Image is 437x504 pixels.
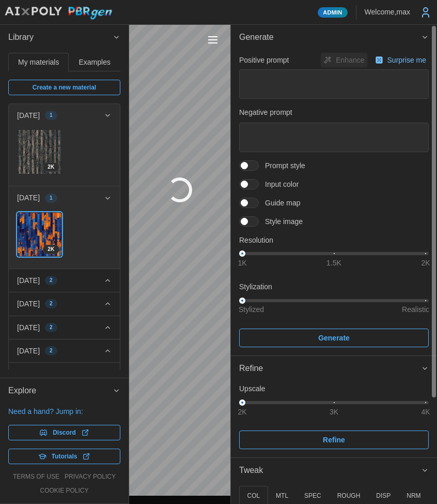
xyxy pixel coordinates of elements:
p: [DATE] [17,322,40,333]
p: Need a hand? Jump in: [8,406,120,417]
span: Prompt style [259,160,305,171]
span: Create a new material [33,80,96,95]
span: 1 [50,111,53,120]
a: terms of use [13,472,59,481]
img: IqqHVlCRKn4OYgw6rpfl [18,130,61,174]
span: 2 [50,300,53,308]
p: SPEC [304,492,321,500]
p: [DATE] [17,110,40,121]
button: Enhance [321,53,367,67]
span: Examples [79,58,111,66]
span: Library [8,25,113,50]
span: Tweak [239,458,421,483]
button: Refine [239,431,429,449]
p: Upscale [239,383,429,394]
p: [DATE] [17,192,40,203]
a: Discord [8,425,120,440]
span: 2 [50,323,53,332]
p: COL [247,492,260,500]
span: Discord [53,425,76,440]
button: [DATE]1 [9,104,120,127]
p: Surprise me [387,55,428,65]
button: [DATE]2 [9,339,120,362]
p: Negative prompt [239,107,429,117]
a: privacy policy [65,472,116,481]
img: rcbC0DybKERfNaLM970X [18,213,61,257]
button: [DATE]2 [9,292,120,315]
span: My materials [18,58,59,66]
div: Refine [231,381,437,457]
a: IqqHVlCRKn4OYgw6rpfl2K [17,129,62,174]
button: Generate [231,25,437,50]
span: 2 [50,276,53,285]
button: [DATE]1 [9,186,120,209]
p: Stylization [239,281,429,292]
span: Tutorials [52,449,77,464]
span: Generate [239,25,421,50]
p: Welcome, max [365,7,410,17]
p: MTL [276,492,288,500]
p: NRM [407,492,420,500]
a: cookie policy [40,486,88,495]
button: Refine [231,356,437,381]
div: [DATE]1 [9,127,120,186]
span: Admin [323,8,342,17]
p: [DATE] [17,346,40,356]
p: [DATE] [17,299,40,309]
span: Refine [323,431,345,449]
span: Style image [259,216,303,227]
span: Guide map [259,198,300,208]
p: [DATE] [17,275,40,286]
div: [DATE]1 [9,210,120,269]
span: 2 K [48,245,54,254]
span: 2 K [48,163,54,171]
a: rcbC0DybKERfNaLM970X2K [17,212,62,257]
span: Explore [8,378,113,404]
p: ROUGH [337,492,361,500]
button: [DATE]1 [9,363,120,386]
p: DISP [376,492,391,500]
p: Enhance [336,55,366,65]
button: Generate [239,329,429,347]
span: 1 [50,194,53,202]
button: Surprise me [372,53,429,67]
button: [DATE]2 [9,316,120,339]
span: Input color [259,179,299,189]
button: [DATE]2 [9,269,120,292]
button: Toggle viewport controls [206,33,220,47]
a: Create a new material [8,80,120,95]
a: Tutorials [8,449,120,464]
img: AIxPoly PBRgen [4,6,113,20]
p: Resolution [239,235,429,245]
span: Generate [318,329,350,347]
button: Tweak [231,458,437,483]
div: Refine [239,362,421,375]
div: Generate [231,50,437,355]
p: Positive prompt [239,55,289,65]
span: 2 [50,347,53,355]
p: [DATE] [17,369,40,379]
